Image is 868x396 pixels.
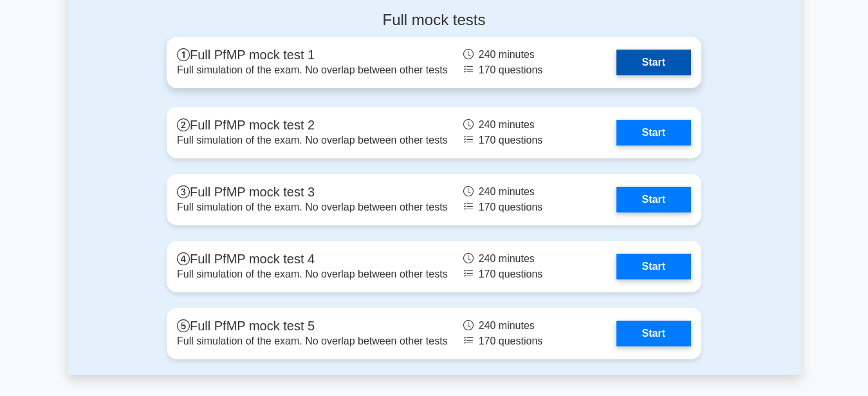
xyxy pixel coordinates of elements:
[616,187,691,212] a: Start
[616,120,691,146] a: Start
[616,50,691,75] a: Start
[616,254,691,279] a: Start
[167,11,701,30] h4: Full mock tests
[616,321,691,346] a: Start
